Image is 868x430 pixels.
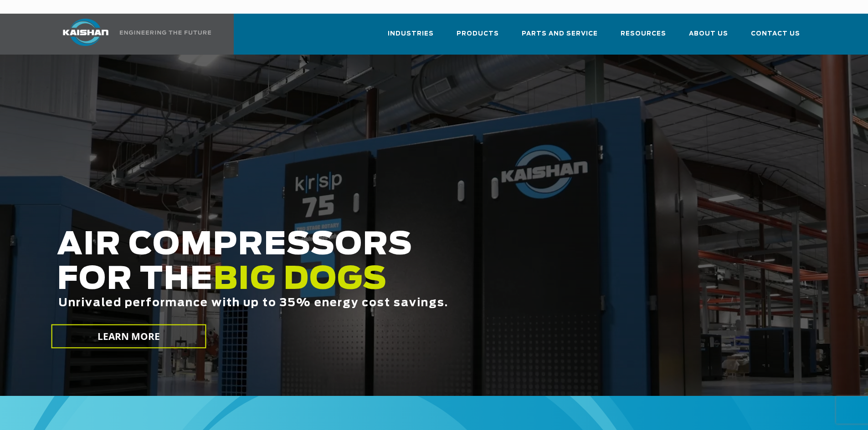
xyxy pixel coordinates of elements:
[522,22,598,53] a: Parts and Service
[689,29,728,39] span: About Us
[621,29,666,39] span: Resources
[58,298,448,309] span: Unrivaled performance with up to 35% energy cost savings.
[120,30,211,35] img: Engineering the future
[388,22,434,53] a: Industries
[689,22,728,53] a: About Us
[51,324,206,349] a: LEARN MORE
[457,22,499,53] a: Products
[57,228,684,338] h2: AIR COMPRESSORS FOR THE
[751,22,800,53] a: Contact Us
[751,29,800,39] span: Contact Us
[457,29,499,39] span: Products
[522,29,598,39] span: Parts and Service
[621,22,666,53] a: Resources
[213,264,387,295] span: BIG DOGS
[388,29,434,39] span: Industries
[51,19,120,46] img: kaishan logo
[97,330,160,343] span: LEARN MORE
[51,14,213,55] a: Kaishan USA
